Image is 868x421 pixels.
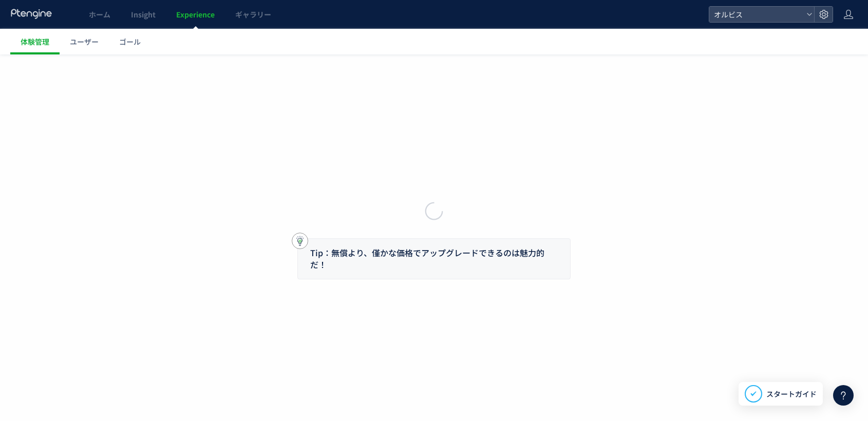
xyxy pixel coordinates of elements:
[89,9,110,20] span: ホーム
[131,9,156,20] span: Insight
[711,7,802,22] span: オルビス
[310,246,544,271] span: Tip：無償より、僅かな価格でアップグレードできるのは魅力的だ！
[766,389,817,399] span: スタートガイド
[70,36,99,47] span: ユーザー
[21,36,49,47] span: 体験管理
[176,9,215,20] span: Experience
[119,36,141,47] span: ゴール
[235,9,271,20] span: ギャラリー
